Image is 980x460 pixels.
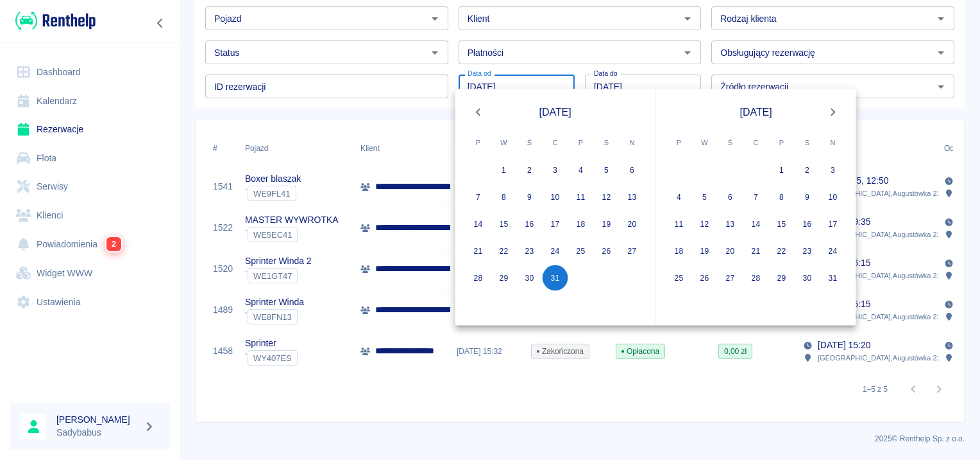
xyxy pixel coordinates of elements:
[245,254,311,268] p: Sprinter Winda 2
[769,211,795,237] button: 15
[213,221,233,234] a: 1522
[820,238,846,264] button: 24
[517,184,543,210] button: 9
[820,184,846,210] button: 10
[570,130,593,155] span: piątek
[248,189,296,199] span: WE9FL41
[245,309,304,324] div: `
[818,352,945,364] p: [GEOGRAPHIC_DATA] , Augustówka 22A
[467,130,490,155] span: poniedziałek
[213,344,233,358] a: 1458
[666,265,692,291] button: 25
[450,166,525,208] div: 21 sie 2025, 09:28
[820,265,846,291] button: 31
[248,230,297,240] span: WE5EC41
[517,238,543,264] button: 23
[668,130,691,155] span: poniedziałek
[360,130,380,166] div: Klient
[245,227,338,242] div: `
[797,130,938,166] div: Wydanie
[693,130,716,155] span: wtorek
[245,268,311,283] div: `
[493,130,516,155] span: wtorek
[245,337,298,350] p: Sprinter
[818,339,870,352] p: [DATE] 15:20
[195,433,965,445] p: 2025 © Renthelp Sp. z o.o.
[620,238,645,264] button: 27
[459,75,575,98] input: DD.MM.YYYY
[620,157,645,183] button: 6
[10,172,170,201] a: Serwisy
[719,130,742,155] span: środa
[468,69,491,78] label: Data od
[621,130,644,155] span: niedziela
[466,238,491,264] button: 21
[466,184,491,210] button: 7
[818,270,945,281] p: [GEOGRAPHIC_DATA] , Augustówka 22A
[932,44,950,62] button: Otwórz
[679,10,697,28] button: Otwórz
[56,426,139,439] p: Sadybabus
[820,157,846,183] button: 3
[822,130,845,155] span: niedziela
[466,99,491,125] button: Previous month
[818,188,945,199] p: [GEOGRAPHIC_DATA] , Augustówka 22A
[426,44,444,62] button: Otwórz
[616,346,664,357] span: Opłacona
[718,238,743,264] button: 20
[426,10,444,28] button: Otwórz
[543,184,568,210] button: 10
[10,229,170,259] a: Powiadomienia2
[245,186,301,201] div: `
[543,157,568,183] button: 3
[10,58,170,87] a: Dashboard
[213,180,233,193] a: 1541
[692,265,718,291] button: 26
[666,238,692,264] button: 18
[491,238,517,264] button: 22
[692,211,718,237] button: 12
[15,10,96,31] img: Renthelp logo
[863,384,888,395] p: 1–5 z 5
[620,211,645,237] button: 20
[568,211,594,237] button: 18
[491,211,517,237] button: 15
[106,237,121,252] span: 2
[466,211,491,237] button: 14
[517,157,543,183] button: 2
[795,157,820,183] button: 2
[10,259,170,288] a: Widget WWW
[532,346,589,357] span: Zakończona
[769,184,795,210] button: 8
[585,75,701,98] input: DD.MM.YYYY
[245,172,301,186] p: Boxer blaszak
[245,296,304,309] p: Sprinter Winda
[594,157,620,183] button: 5
[820,99,846,125] button: Next month
[770,130,793,155] span: piątek
[213,130,217,166] div: #
[820,211,846,237] button: 17
[213,303,233,317] a: 1489
[795,238,820,264] button: 23
[692,184,718,210] button: 5
[568,157,594,183] button: 4
[679,44,697,62] button: Otwórz
[450,290,525,331] div: [DATE] 15:14
[543,265,568,291] button: 31
[248,312,297,322] span: WE8FN13
[692,238,718,264] button: 19
[932,78,950,96] button: Otwórz
[10,144,170,173] a: Flota
[719,346,752,357] span: 0,00 zł
[594,184,620,210] button: 12
[740,104,772,120] span: [DATE]
[743,184,769,210] button: 7
[248,271,297,281] span: WE1GT47
[743,265,769,291] button: 28
[213,262,233,276] a: 1520
[151,15,170,31] button: Zwiń nawigację
[239,130,354,166] div: Pojazd
[544,130,567,155] span: czwartek
[595,130,618,155] span: sobota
